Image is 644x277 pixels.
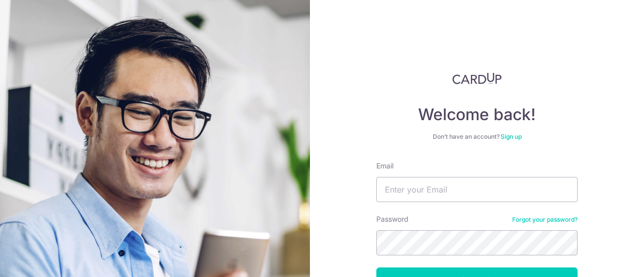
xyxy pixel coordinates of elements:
[376,177,578,202] input: Enter your Email
[376,105,578,125] h4: Welcome back!
[512,216,578,224] a: Forgot your password?
[376,214,409,224] label: Password
[376,133,578,141] div: Don’t have an account?
[452,72,502,84] img: CardUp Logo
[501,133,522,140] a: Sign up
[376,161,393,171] label: Email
